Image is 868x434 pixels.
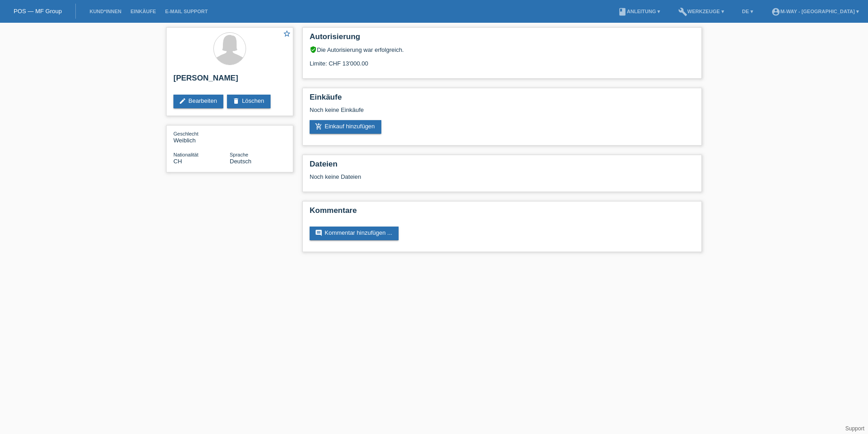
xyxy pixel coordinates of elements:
[310,46,317,53] i: verified_user
[173,130,230,144] div: Weiblich
[315,229,322,237] i: comment
[230,152,248,157] span: Sprache
[179,97,186,105] i: edit
[767,9,863,14] a: account_circlem-way - [GEOGRAPHIC_DATA] ▾
[173,158,182,165] span: Schweiz
[618,7,627,16] i: book
[173,131,198,136] span: Geschlecht
[227,95,271,108] a: deleteLöschen
[14,8,62,15] a: POS — MF Group
[845,425,864,432] a: Support
[161,9,212,14] a: E-Mail Support
[310,120,381,134] a: add_shopping_cartEinkauf hinzufügen
[232,97,240,105] i: delete
[678,7,687,16] i: build
[310,53,695,67] div: Limite: CHF 13'000.00
[173,95,223,108] a: editBearbeiten
[310,173,587,180] div: Noch keine Dateien
[230,158,252,165] span: Deutsch
[738,9,758,14] a: DE ▾
[310,160,695,173] h2: Dateien
[310,106,695,120] div: Noch keine Einkäufe
[310,32,695,46] h2: Autorisierung
[310,93,695,106] h2: Einkäufe
[283,30,291,38] i: star_border
[771,7,780,16] i: account_circle
[173,74,286,87] h2: [PERSON_NAME]
[126,9,160,14] a: Einkäufe
[310,206,695,220] h2: Kommentare
[310,227,399,240] a: commentKommentar hinzufügen ...
[310,46,695,53] div: Die Autorisierung war erfolgreich.
[173,152,198,157] span: Nationalität
[613,9,665,14] a: bookAnleitung ▾
[674,9,729,14] a: buildWerkzeuge ▾
[283,30,291,39] a: star_border
[315,123,322,130] i: add_shopping_cart
[85,9,126,14] a: Kund*innen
